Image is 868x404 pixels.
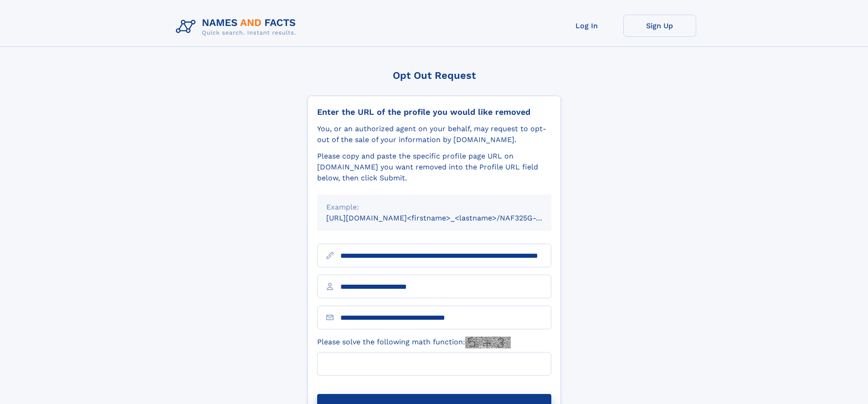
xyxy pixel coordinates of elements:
small: [URL][DOMAIN_NAME]<firstname>_<lastname>/NAF325G-xxxxxxxx [326,214,569,222]
div: Opt Out Request [308,70,561,81]
div: Enter the URL of the profile you would like removed [317,107,551,117]
img: Logo Names and Facts [172,15,303,39]
div: Example: [326,202,542,213]
div: You, or an authorized agent on your behalf, may request to opt-out of the sale of your informatio... [317,123,551,145]
div: Please copy and paste the specific profile page URL on [DOMAIN_NAME] you want removed into the Pr... [317,151,551,184]
label: Please solve the following math function: [317,337,511,348]
a: Log In [550,15,623,37]
a: Sign Up [623,15,696,37]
